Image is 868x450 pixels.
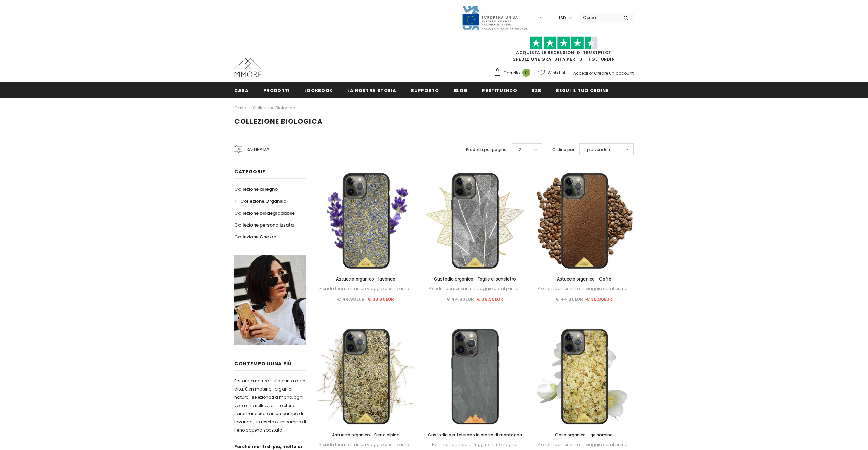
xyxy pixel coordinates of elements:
[234,104,246,112] a: Casa
[532,87,541,94] span: B2B
[556,87,608,94] span: Segui il tuo ordine
[557,276,611,282] span: Astuccio organico - Caffè
[234,82,249,98] a: Casa
[494,39,634,62] span: SPEDIZIONE GRATUITA PER TUTTI GLI ORDINI
[516,50,611,55] a: Acquista le recensioni di TrustPilot
[466,146,507,153] label: Prodotti per pagina
[367,296,394,302] span: € 38.90EUR
[240,198,286,204] span: Collezione Organika
[234,231,276,243] a: Collezione Chakra
[555,432,613,438] span: Caso organico - gelsomino
[462,15,530,21] a: Javni Razpis
[548,70,565,77] span: Wish List
[446,296,474,302] span: € 44.90EUR
[530,36,598,50] img: Fidati di Pilot Stars
[234,168,265,175] span: Categorie
[316,285,415,292] div: Prendi i tuoi sensi in un viaggio con il primo...
[585,146,610,153] span: I più venduti
[234,186,278,192] span: Collezione di legno
[347,82,396,98] a: La nostra storia
[234,87,249,94] span: Casa
[556,82,608,98] a: Segui il tuo ordine
[477,296,503,302] span: € 38.90EUR
[557,15,566,22] span: USD
[573,70,588,76] a: Accedi
[425,275,524,283] a: Custodia organica - Foglie di scheletro
[586,296,612,302] span: € 38.90EUR
[535,275,634,283] a: Astuccio organico - Caffè
[454,82,468,98] a: Blog
[434,276,516,282] span: Custodia organica - Foglie di scheletro
[234,234,276,240] span: Collezione Chakra
[316,441,415,448] div: Prendi i tuoi sensi in un viaggio con il primo...
[234,219,294,231] a: Collezione personalizzata
[234,183,278,195] a: Collezione di legno
[263,82,290,98] a: Prodotti
[579,13,618,23] input: Search Site
[263,87,290,94] span: Prodotti
[532,82,541,98] a: B2B
[454,87,468,94] span: Blog
[555,296,583,302] span: € 44.90EUR
[538,67,565,79] a: Wish List
[594,70,634,76] a: Creare un account
[304,82,333,98] a: Lookbook
[234,377,306,434] p: Portare la natura sulla punta delle dita. Con materiali organici naturali selezionati a mano, ogn...
[234,195,286,207] a: Collezione Organika
[425,285,524,292] div: Prendi i tuoi sensi in un viaggio con il primo...
[253,105,295,111] a: Collezione biologica
[428,432,522,438] span: Custodia per telefono in pietra di montagna
[234,207,295,219] a: Collezione biodegradabile
[503,70,520,77] span: Carrello
[234,58,262,77] img: Casi MMORE
[535,431,634,439] a: Caso organico - gelsomino
[589,70,593,76] span: or
[337,296,365,302] span: € 44.90EUR
[234,222,294,228] span: Collezione personalizzata
[316,275,415,283] a: Astuccio organico - lavanda
[347,87,396,94] span: La nostra storia
[482,87,517,94] span: Restituendo
[247,146,269,153] span: Raffina da
[462,5,530,30] img: Javni Razpis
[336,276,395,282] span: Astuccio organico - lavanda
[234,210,295,216] span: Collezione biodegradabile
[234,360,292,367] span: contempo uUna più
[552,146,574,153] label: Ordina per
[535,285,634,292] div: Prendi i tuoi sensi in un viaggio con il primo...
[411,82,439,98] a: supporto
[494,68,534,78] a: Carrello 0
[425,431,524,439] a: Custodia per telefono in pietra di montagna
[535,441,634,448] div: Prendi i tuoi sensi in un viaggio con il primo...
[304,87,333,94] span: Lookbook
[411,87,439,94] span: supporto
[517,146,521,153] span: 12
[316,431,415,439] a: Astuccio organico - Fieno alpino
[522,69,530,77] span: 0
[234,117,323,126] span: Collezione biologica
[482,82,517,98] a: Restituendo
[332,432,400,438] span: Astuccio organico - Fieno alpino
